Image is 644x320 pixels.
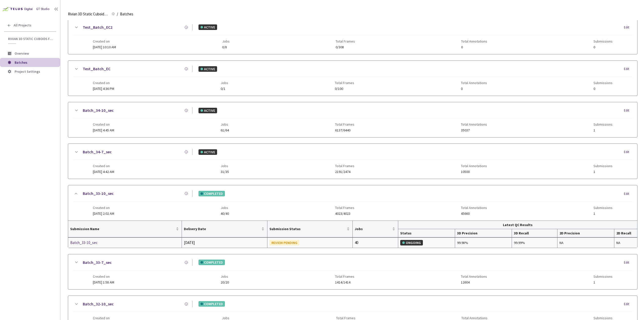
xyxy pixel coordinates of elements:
[557,229,614,237] th: 2D Precision
[93,206,114,210] span: Created on
[70,227,175,231] span: Submission Name
[593,316,613,320] span: Submissions
[93,211,114,216] span: [DATE] 2:02 AM
[221,206,229,210] span: Jobs
[455,229,512,237] th: 3D Precision
[93,45,116,49] span: [DATE] 10:10 AM
[398,221,637,229] th: Latest QC Results
[624,302,632,307] div: Edit
[335,81,354,85] span: Total Frames
[335,164,354,168] span: Total Frames
[68,185,637,220] div: Batch_33-10_secCOMPLETEDEditCreated on[DATE] 2:02 AMJobs40/40Total Frames4023/4023Total Annotatio...
[593,212,613,216] span: 1
[461,206,487,210] span: Total Annotations
[14,23,31,27] span: All Projects
[8,37,53,41] span: Rivian 3D Static Cuboids fixed[2024-25]
[184,227,260,231] span: Delivery Date
[593,128,613,132] span: 1
[83,24,112,30] a: Test_Batch_EC2
[198,149,217,155] div: ACTIVE
[68,61,637,96] div: Test_Batch_ECACTIVEEditCreated on[DATE] 4:36 PMJobs0/1Total Frames0/100Total Annotations0Submissi...
[335,280,354,284] span: 1414/1414
[222,316,230,320] span: Jobs
[15,51,29,56] span: Overview
[593,164,613,168] span: Submissions
[593,81,613,85] span: Submissions
[624,191,632,196] div: Edit
[117,11,118,17] li: /
[461,212,487,216] span: 45660
[335,170,354,174] span: 2191/2474
[83,190,114,197] a: Batch_33-10_sec
[68,19,637,54] div: Test_Batch_EC2ACTIVEEditCreated on[DATE] 10:10 AMJobs0/8Total Frames0/308Total Annotations0Submis...
[559,240,612,245] div: NA
[182,221,267,237] th: Delivery Date
[83,66,110,72] a: Test_Batch_EC
[593,122,613,126] span: Submissions
[616,240,635,245] div: NA
[461,170,487,174] span: 10500
[36,7,50,12] div: GT Studio
[336,316,355,320] span: Total Frames
[221,212,229,216] span: 40/40
[593,206,613,210] span: Submissions
[198,66,217,72] div: ACTIVE
[624,260,632,265] div: Edit
[355,227,391,231] span: Jobs
[461,316,488,320] span: Total Annotations
[593,170,613,174] span: 1
[93,81,114,85] span: Created on
[461,122,487,126] span: Total Annotations
[624,108,632,113] div: Edit
[198,260,225,265] div: COMPLETED
[222,39,230,43] span: Jobs
[461,280,487,284] span: 12604
[93,280,114,285] span: [DATE] 1:58 AM
[93,122,114,126] span: Created on
[336,39,355,43] span: Total Frames
[461,128,487,132] span: 35037
[15,60,27,65] span: Batches
[93,39,116,43] span: Created on
[267,221,353,237] th: Submission Status
[461,39,487,43] span: Total Annotations
[70,240,124,246] a: Batch_33-10_sec
[83,149,112,155] a: Batch_34-7_sec
[269,240,299,245] div: REVIEW PENDING
[335,87,354,91] span: 0/100
[461,45,487,49] span: 0
[222,45,230,49] span: 0/8
[221,81,228,85] span: Jobs
[461,87,487,91] span: 0
[624,150,632,155] div: Edit
[335,274,354,278] span: Total Frames
[593,45,613,49] span: 0
[457,240,510,245] div: 99.98%
[68,144,637,179] div: Batch_34-7_secACTIVEEditCreated on[DATE] 4:42 AMJobs31/35Total Frames2191/2474Total Annotations10...
[120,11,133,17] span: Batches
[593,274,613,278] span: Submissions
[184,240,265,246] div: [DATE]
[593,280,613,284] span: 1
[198,108,217,113] div: ACTIVE
[335,212,354,216] span: 4023/4023
[93,316,116,320] span: Created on
[353,221,398,237] th: Jobs
[514,240,555,245] div: 99.99%
[83,301,114,307] a: Batch_32-10_sec
[93,164,114,168] span: Created on
[221,280,229,284] span: 20/20
[461,164,487,168] span: Total Annotations
[624,66,632,72] div: Edit
[461,274,487,278] span: Total Annotations
[83,259,112,266] a: Batch_33-7_sec
[335,206,354,210] span: Total Frames
[221,274,229,278] span: Jobs
[614,229,637,237] th: 2D Recall
[93,169,114,174] span: [DATE] 4:42 AM
[400,240,423,245] div: ONGOING
[593,39,613,43] span: Submissions
[221,170,229,174] span: 31/35
[93,274,114,278] span: Created on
